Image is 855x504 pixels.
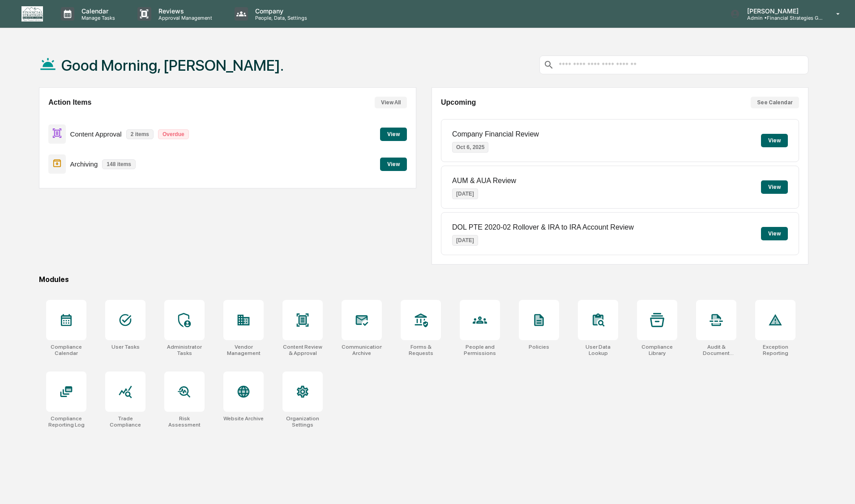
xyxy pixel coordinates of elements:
[282,415,323,428] div: Organization Settings
[248,15,312,21] p: People, Data, Settings
[151,15,217,21] p: Approval Management
[380,158,407,171] button: View
[223,344,264,356] div: Vendor Management
[452,223,634,231] p: DOL PTE 2020-02 Rollover & IRA to IRA Account Review
[46,415,86,428] div: Compliance Reporting Log
[761,134,788,147] button: View
[696,344,736,356] div: Audit & Document Logs
[282,344,323,356] div: Content Review & Approval
[380,128,407,141] button: View
[529,344,549,350] div: Policies
[164,415,205,428] div: Risk Assessment
[452,235,478,246] p: [DATE]
[460,344,500,356] div: People and Permissions
[761,227,788,240] button: View
[46,344,86,356] div: Compliance Calendar
[74,15,120,21] p: Manage Tasks
[380,159,407,168] a: View
[637,344,677,356] div: Compliance Library
[21,6,43,21] img: logo
[48,98,91,107] h2: Action Items
[105,415,145,428] div: Trade Compliance
[452,188,478,199] p: [DATE]
[248,7,312,15] p: Company
[70,130,122,138] p: Content Approval
[578,344,618,356] div: User Data Lookup
[111,344,140,350] div: User Tasks
[61,56,284,74] h1: Good Morning, [PERSON_NAME].
[755,344,795,356] div: Exception Reporting
[342,344,382,356] div: Communications Archive
[380,129,407,138] a: View
[158,129,189,139] p: Overdue
[452,177,516,185] p: AUM & AUA Review
[740,7,823,15] p: [PERSON_NAME]
[164,344,205,356] div: Administrator Tasks
[401,344,441,356] div: Forms & Requests
[102,159,136,169] p: 148 items
[74,7,120,15] p: Calendar
[151,7,217,15] p: Reviews
[223,415,264,422] div: Website Archive
[761,180,788,194] button: View
[70,160,98,168] p: Archiving
[375,97,407,108] button: View All
[441,98,476,107] h2: Upcoming
[452,142,488,153] p: Oct 6, 2025
[751,97,799,108] button: See Calendar
[126,129,154,139] p: 2 items
[452,130,539,138] p: Company Financial Review
[740,15,823,21] p: Admin • Financial Strategies Group (FSG)
[39,275,808,284] div: Modules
